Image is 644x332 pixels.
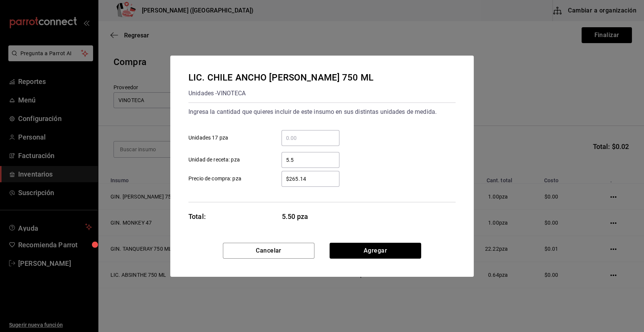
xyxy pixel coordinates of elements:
div: Unidades - VINOTECA [188,87,373,99]
input: Precio de compra: pza [282,174,339,183]
div: LIC. CHILE ANCHO [PERSON_NAME] 750 ML [188,71,373,84]
div: Total: [188,211,206,222]
input: Unidades 17 pza [282,133,339,143]
span: Unidades 17 pza [188,134,228,142]
div: Ingresa la cantidad que quieres incluir de este insumo en sus distintas unidades de medida. [188,106,456,118]
button: Cancelar [223,243,314,259]
input: Unidad de receta: pza [282,155,339,164]
span: 5.50 pza [282,211,340,222]
button: Agregar [330,243,421,259]
span: Precio de compra: pza [188,175,241,183]
span: Unidad de receta: pza [188,156,240,164]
